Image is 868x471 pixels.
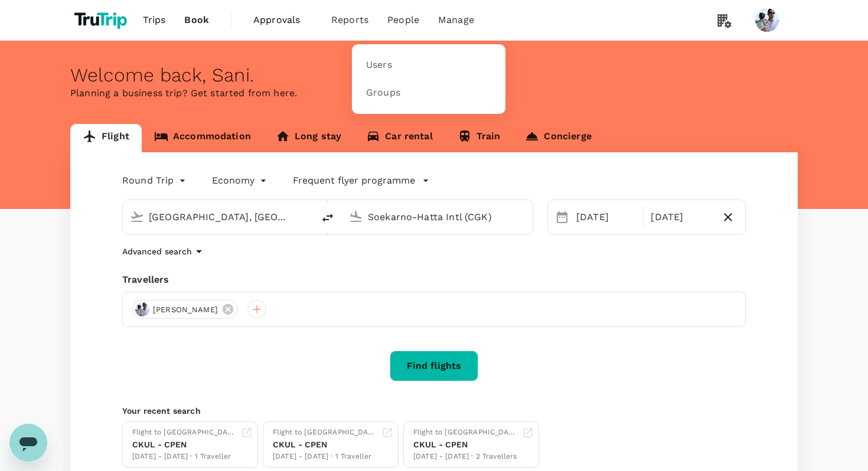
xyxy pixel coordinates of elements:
div: Flight to [GEOGRAPHIC_DATA] [413,427,517,439]
span: Groups [366,86,400,100]
div: [DATE] [572,205,641,229]
a: Concierge [513,124,603,152]
div: Round Trip [122,171,188,190]
div: Economy [212,171,269,190]
div: [DATE] - [DATE] · 1 Traveller [132,451,236,463]
div: CKUL - CPEN [273,439,377,451]
a: Flight [70,124,142,152]
span: People [387,13,419,27]
a: Accommodation [142,124,263,152]
button: Frequent flyer programme [293,174,429,188]
iframe: Button to launch messaging window [9,424,47,462]
a: Car rental [354,124,445,152]
input: Depart from [149,208,289,226]
div: Welcome back , Sani . [70,64,798,86]
div: Travellers [122,273,746,287]
p: Planning a business trip? Get started from here. [70,86,798,100]
div: Flight to [GEOGRAPHIC_DATA] [273,427,377,439]
span: Manage [438,13,474,27]
a: Long stay [263,124,354,152]
div: [DATE] - [DATE] · 2 Travellers [413,451,517,463]
button: Find flights [390,351,478,381]
img: TruTrip logo [70,7,133,33]
a: Groups [359,79,498,107]
img: avatar-6695f0dd85a4d.png [135,302,149,316]
span: Users [366,58,392,72]
button: Open [305,215,308,218]
p: Advanced search [122,246,192,257]
div: CKUL - CPEN [132,439,236,451]
img: Sani Gouw [755,8,779,32]
a: Users [359,51,498,79]
span: Book [184,13,209,27]
div: [PERSON_NAME] [132,300,238,319]
div: Flight to [GEOGRAPHIC_DATA] [132,427,236,439]
div: CKUL - CPEN [413,439,517,451]
span: Trips [143,13,166,27]
p: Frequent flyer programme [293,174,415,188]
button: delete [314,204,342,232]
button: Advanced search [122,244,206,259]
div: [DATE] [646,205,715,229]
span: [PERSON_NAME] [146,304,225,316]
p: Your recent search [122,405,746,417]
div: [DATE] - [DATE] · 1 Traveller [273,451,377,463]
button: Open [524,215,527,218]
span: Reports [331,13,368,27]
a: Train [445,124,513,152]
span: Approvals [253,13,312,27]
input: Going to [368,208,508,226]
